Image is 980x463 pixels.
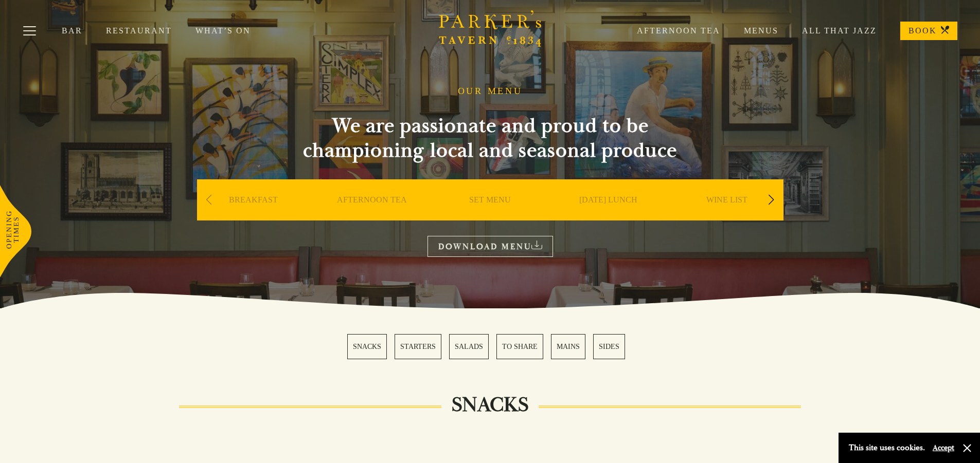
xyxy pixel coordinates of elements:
div: 1 / 9 [197,179,310,251]
a: [DATE] LUNCH [579,195,637,236]
h2: We are passionate and proud to be championing local and seasonal produce [284,114,696,163]
a: 5 / 6 [551,334,585,359]
a: 6 / 6 [593,334,625,359]
a: 3 / 6 [449,334,489,359]
div: 2 / 9 [315,179,429,251]
div: 3 / 9 [434,179,547,251]
div: Previous slide [202,189,216,211]
a: BREAKFAST [229,195,278,236]
div: 5 / 9 [670,179,783,251]
a: 1 / 6 [347,334,387,359]
p: This site uses cookies. [849,440,925,455]
a: WINE LIST [706,195,747,236]
h2: SNACKS [441,393,539,417]
div: 4 / 9 [552,179,665,251]
button: Accept [933,443,954,453]
a: 4 / 6 [496,334,543,359]
a: SET MENU [469,195,511,236]
button: Close and accept [962,443,972,453]
div: Next slide [764,189,778,211]
a: AFTERNOON TEA [337,195,407,236]
a: DOWNLOAD MENU [427,236,553,257]
a: 2 / 6 [395,334,441,359]
h1: OUR MENU [458,86,523,97]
